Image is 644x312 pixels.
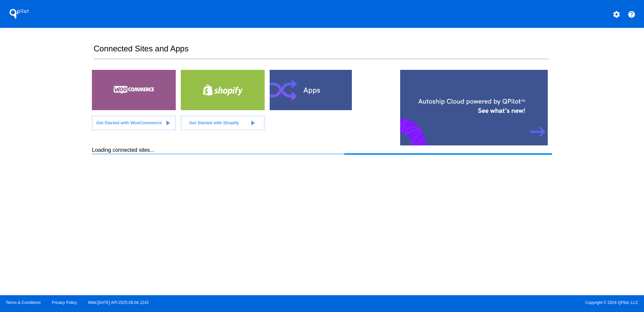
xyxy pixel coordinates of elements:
h2: Connected Sites and Apps [94,44,548,59]
mat-icon: settings [612,10,621,18]
span: Copyright © 2024 QPilot, LLC [328,300,638,305]
a: Web:[DATE] API:2025.09.04.1242 [88,300,149,305]
span: Get Started with WooCommerce [96,120,162,125]
div: Loading connected sites... [92,147,552,155]
mat-icon: play_arrow [249,119,257,127]
mat-icon: help [628,10,636,18]
a: Terms & Conditions [6,300,41,305]
h1: QPilot [6,7,33,20]
mat-icon: play_arrow [164,119,172,127]
a: Get Started with WooCommerce [92,116,176,130]
a: Privacy Policy [52,300,77,305]
span: Get Started with Shopify [189,120,239,125]
a: Get Started with Shopify [181,116,265,130]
